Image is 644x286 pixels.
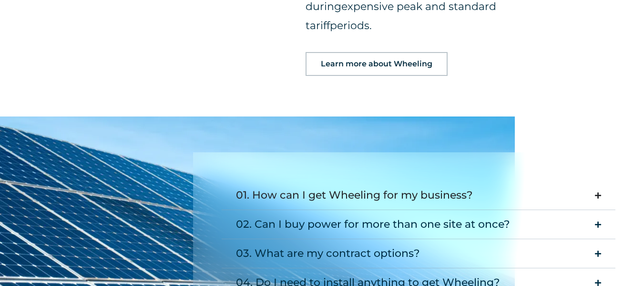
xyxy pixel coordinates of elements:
[222,181,615,210] summary: 01. How can I get Wheeling for my business?
[222,210,615,239] summary: 02. Can I buy power for more than one site at once?
[321,60,432,68] span: Learn more about Wheeling
[306,52,448,76] a: Learn more about Wheeling
[236,244,420,263] div: 03. What are my contract options?
[330,19,372,32] span: periods.
[222,239,615,268] summary: 03. What are my contract options?
[236,215,510,234] div: 02. Can I buy power for more than one site at once?
[236,186,473,205] div: 01. How can I get Wheeling for my business?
